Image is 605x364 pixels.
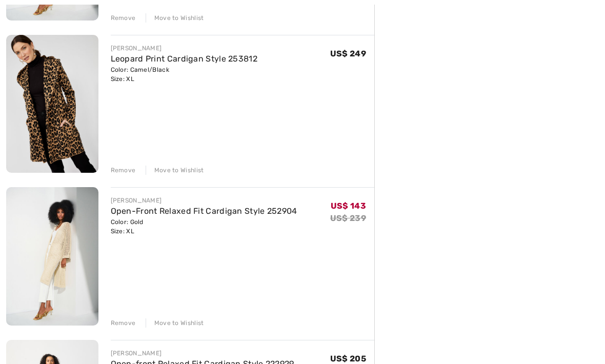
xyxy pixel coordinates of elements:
img: Open-Front Relaxed Fit Cardigan Style 252904 [6,188,98,326]
div: Remove [111,14,136,23]
span: US$ 249 [330,49,366,59]
img: Leopard Print Cardigan Style 253812 [6,35,98,173]
div: [PERSON_NAME] [111,44,258,53]
span: US$ 143 [331,201,366,211]
div: [PERSON_NAME] [111,196,297,206]
s: US$ 239 [330,214,366,224]
a: Leopard Print Cardigan Style 253812 [111,54,258,64]
div: Color: Camel/Black Size: XL [111,66,258,84]
div: Move to Wishlist [146,319,204,328]
a: Open-Front Relaxed Fit Cardigan Style 252904 [111,207,297,216]
div: Color: Gold Size: XL [111,218,297,236]
div: Remove [111,166,136,175]
div: Remove [111,319,136,328]
div: [PERSON_NAME] [111,349,294,358]
span: US$ 205 [330,354,366,364]
div: Move to Wishlist [146,166,204,175]
div: Move to Wishlist [146,14,204,23]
